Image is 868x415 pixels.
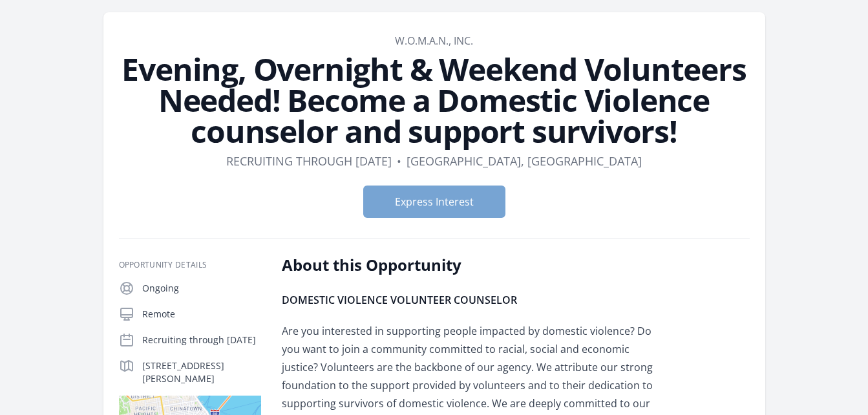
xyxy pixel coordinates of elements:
button: Express Interest [363,186,505,218]
p: Ongoing [142,282,261,295]
a: W.O.M.A.N., Inc. [395,34,473,48]
strong: DOMESTIC VIOLENCE VOLUNTEER COUNSELOR [282,293,517,307]
dd: [GEOGRAPHIC_DATA], [GEOGRAPHIC_DATA] [407,152,642,170]
h1: Evening, Overnight & Weekend Volunteers Needed! Become a Domestic Violence counselor and support ... [119,54,750,147]
p: Remote [142,308,261,321]
h3: Opportunity Details [119,260,261,270]
dd: Recruiting through [DATE] [226,152,392,170]
div: • [397,152,401,170]
p: [STREET_ADDRESS][PERSON_NAME] [142,359,261,385]
p: Recruiting through [DATE] [142,334,261,346]
h2: About this Opportunity [282,255,660,275]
